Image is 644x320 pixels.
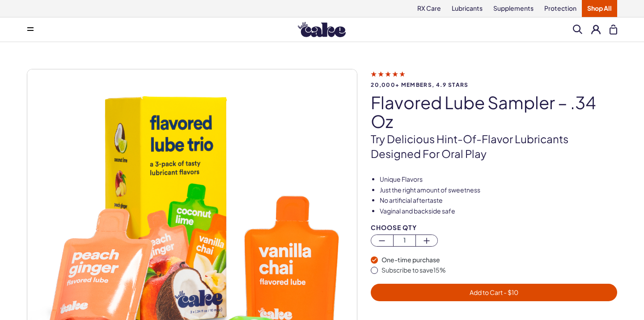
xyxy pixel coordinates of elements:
[503,288,518,296] span: - $ 10
[470,288,518,296] span: Add to Cart
[371,284,617,301] button: Add to Cart - $10
[298,22,346,37] img: Hello Cake
[371,70,617,88] a: 20,000+ members, 4.9 stars
[371,132,617,162] p: Try delicious hint-of-flavor lubricants designed for oral play
[371,224,617,231] div: Choose Qty
[380,207,617,216] li: Vaginal and backside safe
[371,93,617,131] h1: Flavored Lube Sampler – .34 oz
[380,196,617,205] li: No artificial aftertaste
[394,235,415,245] span: 1
[371,82,617,88] span: 20,000+ members, 4.9 stars
[381,256,617,265] div: One-time purchase
[381,266,617,275] div: Subscribe to save 15 %
[380,186,617,195] li: Just the right amount of sweetness
[380,175,617,184] li: Unique Flavors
